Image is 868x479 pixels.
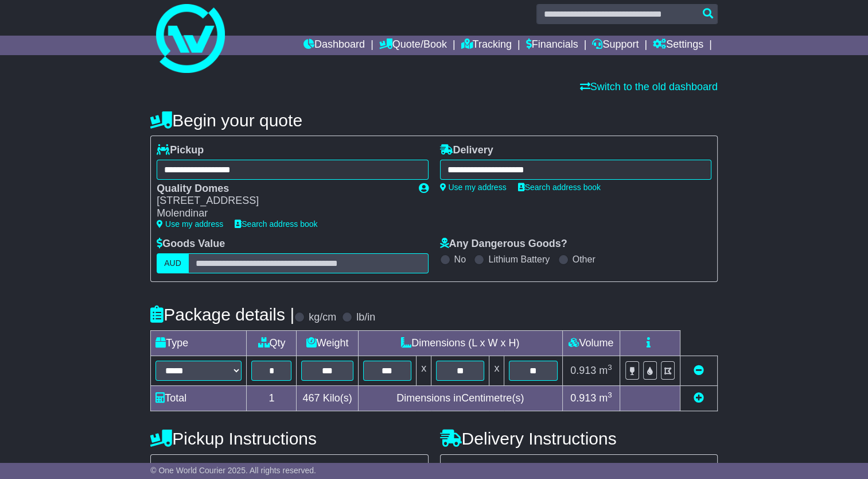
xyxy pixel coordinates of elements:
[303,392,320,404] span: 467
[599,365,612,376] span: m
[150,305,294,324] h4: Package details |
[157,238,225,250] label: Goods Value
[157,207,407,220] div: Molendinar
[417,356,431,385] td: x
[303,36,365,55] a: Dashboard
[580,81,718,92] a: Switch to the old dashboard
[562,330,620,356] td: Volume
[247,385,297,411] td: 1
[608,391,612,399] sup: 3
[157,195,407,207] div: [STREET_ADDRESS]
[151,330,247,356] td: Type
[297,330,358,356] td: Weight
[235,219,317,229] a: Search address book
[157,253,189,273] label: AUD
[461,36,512,55] a: Tracking
[526,36,578,55] a: Financials
[157,183,407,195] div: Quality Domes
[297,385,358,411] td: Kilo(s)
[440,238,567,250] label: Any Dangerous Goods?
[157,219,223,229] a: Use my address
[488,254,550,265] label: Lithium Battery
[151,385,247,411] td: Total
[150,466,316,475] span: © One World Courier 2025. All rights reserved.
[694,365,704,376] a: Remove this item
[440,429,718,448] h4: Delivery Instructions
[518,183,601,192] a: Search address book
[358,330,562,356] td: Dimensions (L x W x H)
[599,392,612,404] span: m
[570,392,596,404] span: 0.913
[694,392,704,404] a: Add new item
[157,144,204,157] label: Pickup
[570,365,596,376] span: 0.913
[356,311,375,324] label: lb/in
[592,36,639,55] a: Support
[440,144,493,157] label: Delivery
[358,385,562,411] td: Dimensions in Centimetre(s)
[309,311,336,324] label: kg/cm
[440,183,507,192] a: Use my address
[379,36,447,55] a: Quote/Book
[150,429,428,448] h4: Pickup Instructions
[247,330,297,356] td: Qty
[489,356,504,385] td: x
[608,363,612,372] sup: 3
[150,111,718,130] h4: Begin your quote
[454,254,466,265] label: No
[653,36,703,55] a: Settings
[573,254,595,265] label: Other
